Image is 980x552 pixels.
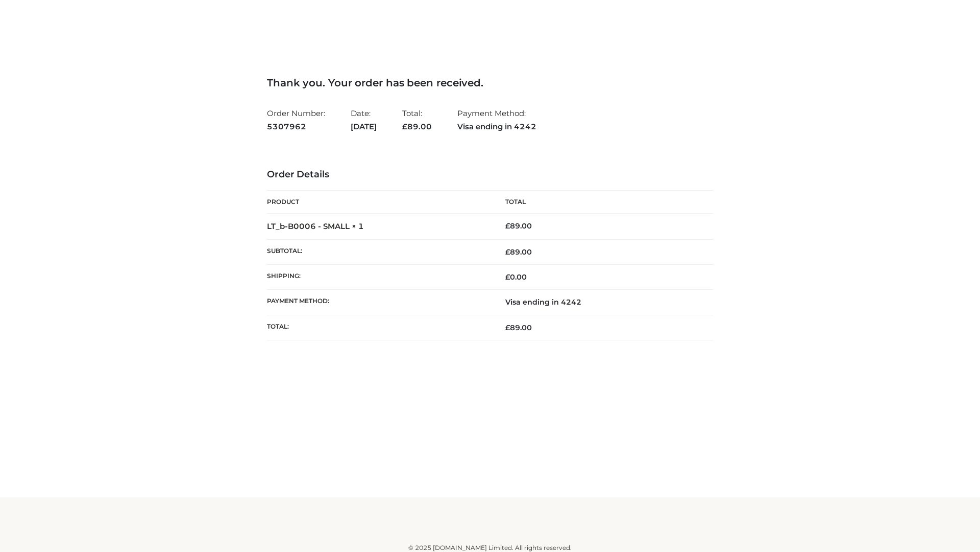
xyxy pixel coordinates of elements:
li: Order Number: [267,104,325,135]
li: Total: [402,104,432,135]
span: £ [505,221,510,231]
h3: Thank you. Your order has been received. [267,77,713,89]
th: Total [490,191,713,214]
h3: Order Details [267,169,713,180]
strong: 5307962 [267,120,325,133]
strong: × 1 [352,221,364,231]
li: Payment Method: [457,104,536,135]
li: Date: [351,104,377,135]
td: Visa ending in 4242 [490,290,713,315]
span: 89.00 [505,247,532,257]
span: £ [505,272,510,282]
th: Product [267,191,490,214]
bdi: 0.00 [505,272,527,282]
span: £ [402,122,407,131]
a: LT_b-B0006 - SMALL [267,221,350,231]
strong: [DATE] [351,120,377,133]
th: Subtotal: [267,239,490,264]
span: 89.00 [505,323,532,332]
bdi: 89.00 [505,221,532,231]
span: £ [505,247,510,257]
strong: Visa ending in 4242 [457,120,536,133]
th: Shipping: [267,265,490,290]
th: Total: [267,315,490,340]
span: £ [505,323,510,332]
span: 89.00 [402,122,432,131]
th: Payment method: [267,290,490,315]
